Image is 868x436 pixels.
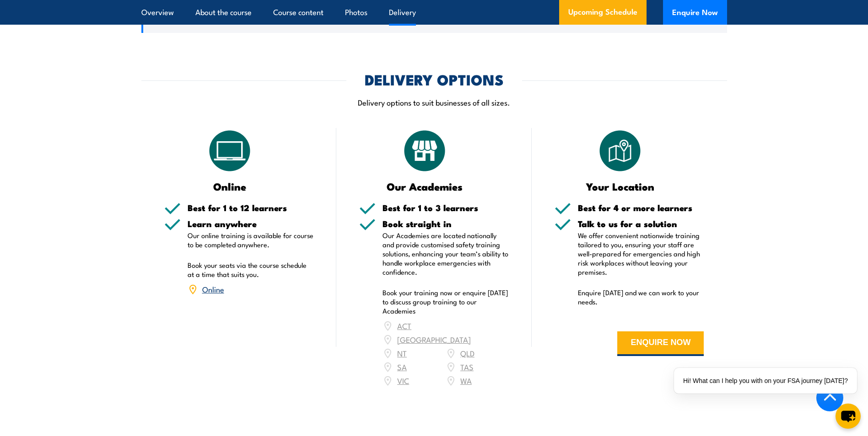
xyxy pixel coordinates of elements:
[383,219,509,228] h5: Book straight in
[578,219,704,228] h5: Talk to us for a solution
[188,203,314,212] h5: Best for 1 to 12 learners
[365,73,504,85] h2: DELIVERY OPTIONS
[383,231,509,276] p: Our Academies are located nationally and provide customised safety training solutions, enhancing ...
[383,288,509,315] p: Book your training now or enquire [DATE] to discuss group training to our Academies
[141,97,727,107] p: Delivery options to suit businesses of all sizes.
[202,283,224,294] a: Online
[578,231,704,276] p: We offer convenient nationwide training tailored to you, ensuring your staff are well-prepared fo...
[617,331,704,356] button: ENQUIRE NOW
[578,203,704,212] h5: Best for 4 or more learners
[188,219,314,228] h5: Learn anywhere
[383,203,509,212] h5: Best for 1 to 3 learners
[188,261,314,279] p: Book your seats via the course schedule at a time that suits you.
[674,368,857,393] div: Hi! What can I help you with on your FSA journey [DATE]?
[188,231,314,249] p: Our online training is available for course to be completed anywhere.
[359,181,491,191] h3: Our Academies
[164,181,296,191] h3: Online
[555,181,686,191] h3: Your Location
[578,288,704,306] p: Enquire [DATE] and we can work to your needs.
[836,404,861,429] button: chat-button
